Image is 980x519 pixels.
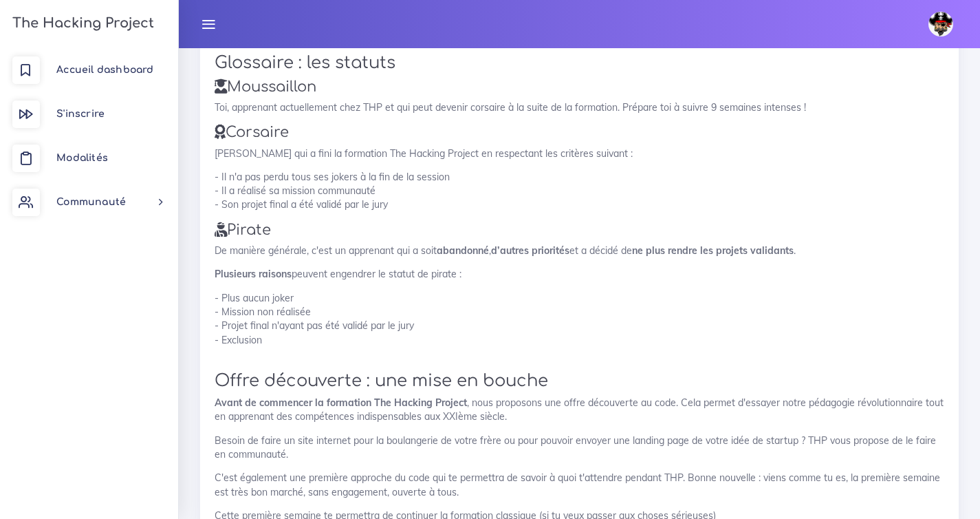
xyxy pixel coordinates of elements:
span: Communauté [56,197,126,207]
h3: Moussaillon [215,78,944,96]
span: Modalités [56,153,108,163]
span: Accueil dashboard [56,65,153,75]
p: , nous proposons une offre découverte au code. Cela permet d'essayer notre pédagogie révolutionna... [215,396,944,424]
h2: Glossaire : les statuts [215,39,944,73]
p: [PERSON_NAME] qui a fini la formation The Hacking Project en respectant les critères suivant : [215,147,944,160]
p: Besoin de faire un site internet pour la boulangerie de votre frère ou pour pouvoir envoyer une l... [215,434,944,462]
b: ne plus rendre les projets validants [632,244,794,257]
b: Plusieurs raisons [215,268,292,280]
span: S'inscrire [56,109,105,119]
b: abandonné [437,244,489,257]
h3: Pirate [215,222,944,239]
p: De manière générale, c'est un apprenant qui a soit , et a décidé de . [215,244,944,257]
h3: The Hacking Project [8,16,154,31]
b: d’autres priorités [491,244,569,257]
h3: Corsaire [215,124,944,141]
p: - Il n'a pas perdu tous ses jokers à la fin de la session - Il a réalisé sa mission communauté - ... [215,170,944,212]
p: Toi, apprenant actuellement chez THP et qui peut devenir corsaire à la suite de la formation. Pré... [215,100,944,114]
p: C'est également une première approche du code qui te permettra de savoir à quoi t'attendre pendan... [215,471,944,499]
b: Avant de commencer la formation The Hacking Project [215,396,467,409]
img: avatar [928,12,953,36]
p: - Plus aucun joker - Mission non réalisée - Projet final n'ayant pas été validé par le jury - Exc... [215,291,944,347]
h2: Offre découverte : une mise en bouche [215,357,944,391]
p: peuvent engendrer le statut de pirate : [215,267,944,281]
